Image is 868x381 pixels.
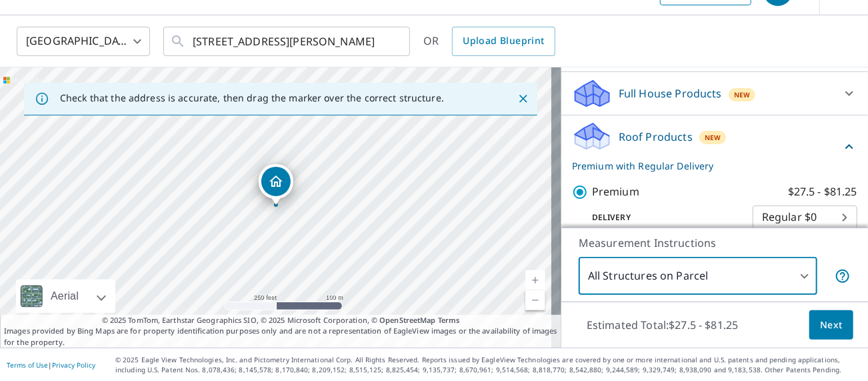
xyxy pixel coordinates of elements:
[572,159,841,173] p: Premium with Regular Delivery
[102,315,460,326] span: © 2025 TomTom, Earthstar Geographics SIO, © 2025 Microsoft Corporation, ©
[734,89,751,100] span: New
[452,27,555,56] a: Upload Blueprint
[47,280,83,313] div: Aerial
[820,317,843,334] span: Next
[115,355,861,375] p: © 2025 Eagle View Technologies, Inc. and Pictometry International Corp. All Rights Reserved. Repo...
[579,235,851,251] p: Measurement Instructions
[572,212,753,224] p: Delivery
[463,33,544,49] span: Upload Blueprint
[619,85,722,101] p: Full House Products
[592,183,639,200] p: Premium
[572,77,857,109] div: Full House ProductsNew
[52,360,95,370] a: Privacy Policy
[572,121,857,173] div: Roof ProductsNewPremium with Regular Delivery
[525,290,545,310] a: Current Level 17, Zoom Out
[7,361,95,369] p: |
[579,258,817,295] div: All Structures on Parcel
[16,280,115,313] div: Aerial
[788,183,857,200] p: $27.5 - $81.25
[17,23,150,60] div: [GEOGRAPHIC_DATA]
[705,132,721,143] span: New
[619,129,693,145] p: Roof Products
[515,90,532,107] button: Close
[7,360,48,370] a: Terms of Use
[753,199,857,236] div: Regular $0
[809,310,853,340] button: Next
[379,315,435,325] a: OpenStreetMap
[423,27,555,56] div: OR
[193,23,383,60] input: Search by address or latitude-longitude
[259,164,293,206] div: Dropped pin, building 1, Residential property, 1067 Gloria St El Paso, TX 79907
[60,92,444,104] p: Check that the address is accurate, then drag the marker over the correct structure.
[576,310,749,340] p: Estimated Total: $27.5 - $81.25
[525,270,545,290] a: Current Level 17, Zoom In
[835,268,851,284] span: Your report will include each building or structure inside the parcel boundary. In some cases, du...
[438,315,460,325] a: Terms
